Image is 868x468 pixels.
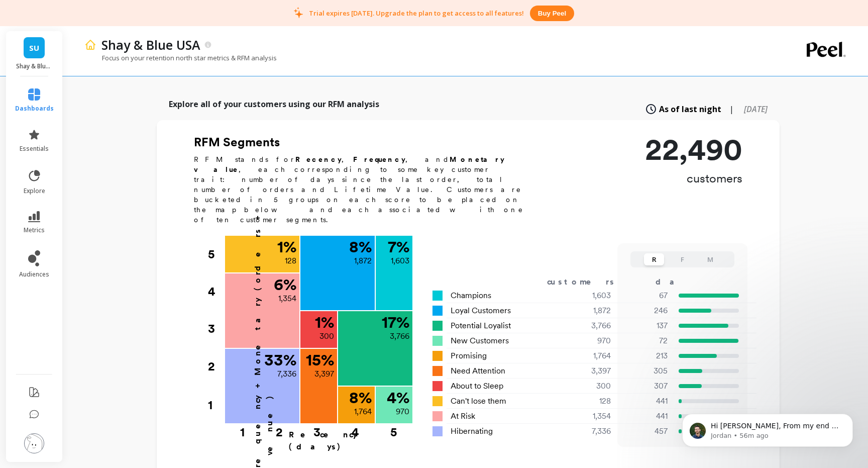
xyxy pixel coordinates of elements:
p: 970 [396,406,409,418]
p: 7,336 [277,368,296,380]
p: Shay & Blue USA [101,36,200,53]
span: Promising [451,350,487,362]
div: 1,872 [552,305,623,317]
p: 4 % [387,390,409,406]
div: 300 [552,380,623,392]
p: 1 % [277,239,296,255]
p: 72 [623,335,668,347]
p: Focus on your retention north star metrics & RFM analysis [84,53,277,62]
p: 1,354 [278,293,296,305]
p: 6 % [274,276,296,293]
p: Trial expires [DATE]. Upgrade the plan to get access to all features! [309,9,524,18]
p: Shay & Blue USA [16,62,53,70]
iframe: Intercom notifications message [667,393,868,463]
span: Hibernating [451,425,493,437]
div: 2 [260,424,298,434]
p: 7 % [388,239,409,255]
span: Need Attention [451,365,505,377]
div: 5 [375,424,412,434]
p: 1 % [315,314,334,330]
p: 15 % [306,352,334,368]
p: 8 % [349,390,372,406]
button: Buy peel [530,6,574,21]
button: F [672,253,692,265]
div: 4 [208,273,224,310]
p: 1,764 [354,406,372,418]
p: 305 [623,365,668,377]
div: 1,354 [552,410,623,422]
p: 8 % [349,239,372,255]
div: 1 [222,424,263,434]
div: 2 [208,348,224,385]
div: 5 [208,236,224,273]
p: 300 [319,330,334,342]
b: Frequency [353,155,405,163]
p: 246 [623,305,668,317]
p: 33 % [264,352,296,368]
p: 3,766 [390,330,409,342]
p: 137 [623,320,668,332]
p: Explore all of your customers using our RFM analysis [169,98,379,110]
span: At Risk [451,410,475,422]
span: Can't lose them [451,395,506,407]
div: 128 [552,395,623,407]
div: 1,764 [552,350,623,362]
button: R [644,253,664,265]
div: 3,397 [552,365,623,377]
span: About to Sleep [451,380,503,392]
span: dashboards [15,105,54,113]
div: customers [547,276,628,288]
p: 307 [623,380,668,392]
div: 3 [298,424,336,434]
span: essentials [20,145,49,153]
div: 4 [336,424,375,434]
img: header icon [84,39,96,51]
p: 128 [285,255,296,267]
span: New Customers [451,335,509,347]
span: audiences [19,270,49,278]
div: 970 [552,335,623,347]
span: Loyal Customers [451,305,511,317]
span: | [729,103,734,115]
div: days [656,276,697,288]
div: 3 [208,310,224,347]
div: 3,766 [552,320,623,332]
p: 457 [623,425,668,437]
span: [DATE] [744,104,768,115]
span: Champions [451,290,491,302]
p: 1,872 [354,255,372,267]
span: Potential Loyalist [451,320,511,332]
p: 441 [623,395,668,407]
span: As of last night [659,103,721,115]
div: 1 [208,386,224,424]
b: Recency [295,155,342,163]
div: 7,336 [552,425,623,437]
p: 17 % [382,314,409,330]
span: metrics [24,226,45,234]
p: 213 [623,350,668,362]
h2: RFM Segments [194,134,535,150]
img: profile picture [24,433,44,453]
div: 1,603 [552,290,623,302]
button: M [700,253,720,265]
p: 1,603 [391,255,409,267]
p: 441 [623,410,668,422]
span: explore [24,187,45,195]
p: 22,490 [645,134,742,164]
span: SU [29,42,39,54]
p: 3,397 [314,368,334,380]
p: 67 [623,290,668,302]
p: RFM stands for , , and , each corresponding to some key customer trait: number of days since the ... [194,154,535,225]
p: Recency (days) [289,429,412,453]
p: customers [645,170,742,186]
